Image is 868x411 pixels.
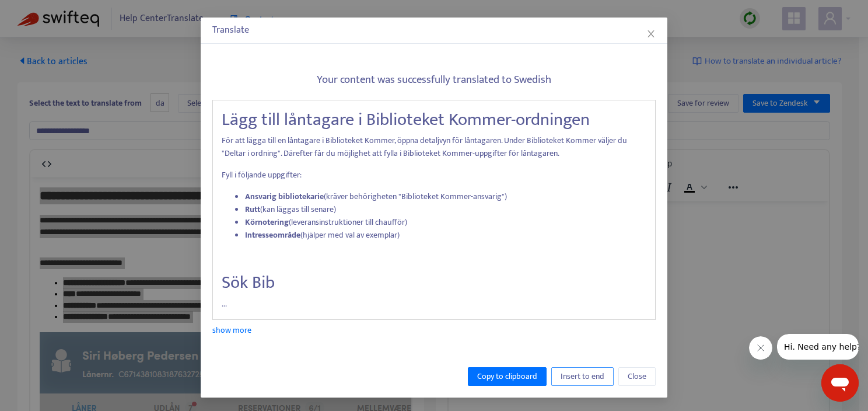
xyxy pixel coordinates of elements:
span: Insert to end [561,370,604,383]
strong: Ansvarig bibliotekarie [245,190,324,203]
p: För att lägga till en låntagare i Biblioteket Kommer, öppna detaljvyn för låntagaren. Under Bibli... [222,134,646,160]
a: show more [212,323,251,337]
strong: Intresseområde [245,228,300,242]
strong: Körnotering [245,215,289,229]
iframe: Stäng meddelande [749,336,772,360]
strong: Rutt [245,203,260,216]
h2: Sök Bib [222,272,646,293]
p: Fyll i följande uppgifter: [222,169,646,182]
button: Insert to end [551,367,614,386]
span: Copy to clipboard [477,370,537,383]
span: Hi. Need any help? [7,8,84,18]
h2: Lägg till låntagare i Biblioteket Kommer-ordningen [222,109,646,130]
button: Close [618,367,656,386]
li: (leveransinstruktioner till chaufför) [245,216,646,229]
button: Close [645,27,657,40]
iframe: Meddelande från företag [777,334,859,360]
li: (kan läggas till senare) [245,203,646,216]
div: Translate [212,23,656,37]
li: (hjälper med val av exemplar) [245,229,646,242]
span: close [646,29,656,39]
div: ... [212,100,656,320]
h5: Your content was successfully translated to Swedish [212,74,656,87]
body: Rich Text Area. Press ALT-0 for help. [9,9,372,21]
li: (kräver behörigheten "Biblioteket Kommer-ansvarig") [245,190,646,203]
span: Close [628,370,646,383]
iframe: Knapp för att öppna meddelandefönstret [821,364,859,402]
button: Copy to clipboard [468,367,547,386]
